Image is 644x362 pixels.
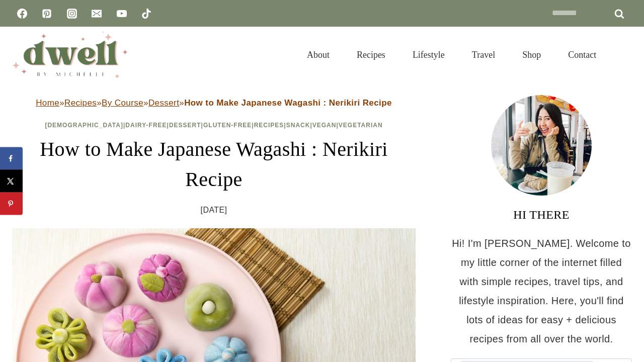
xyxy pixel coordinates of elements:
[36,98,59,108] a: Home
[458,37,509,72] a: Travel
[509,37,554,72] a: Shop
[286,122,310,129] a: Snack
[112,4,132,24] a: YouTube
[45,122,123,129] a: [DEMOGRAPHIC_DATA]
[312,122,337,129] a: Vegan
[45,122,382,129] span: | | | | | | |
[554,37,610,72] a: Contact
[201,203,227,218] time: [DATE]
[399,37,458,72] a: Lifestyle
[12,134,416,195] h1: How to Make Japanese Wagashi : Nerikiri Recipe
[87,4,107,24] a: Email
[125,122,167,129] a: Dairy-Free
[36,98,392,108] span: » » » »
[615,46,632,63] button: View Search Form
[184,98,392,108] strong: How to Make Japanese Wagashi : Nerikiri Recipe
[293,37,343,72] a: About
[451,206,632,224] h3: HI THERE
[136,4,156,24] a: TikTok
[62,4,82,24] a: Instagram
[102,98,143,108] a: By Course
[169,122,201,129] a: Dessert
[12,4,32,24] a: Facebook
[148,98,179,108] a: Dessert
[64,98,97,108] a: Recipes
[254,122,284,129] a: Recipes
[203,122,252,129] a: Gluten-Free
[343,37,399,72] a: Recipes
[451,234,632,348] p: Hi! I'm [PERSON_NAME]. Welcome to my little corner of the internet filled with simple recipes, tr...
[37,4,57,24] a: Pinterest
[12,32,128,78] img: DWELL by michelle
[293,37,610,72] nav: Primary Navigation
[339,122,383,129] a: Vegetarian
